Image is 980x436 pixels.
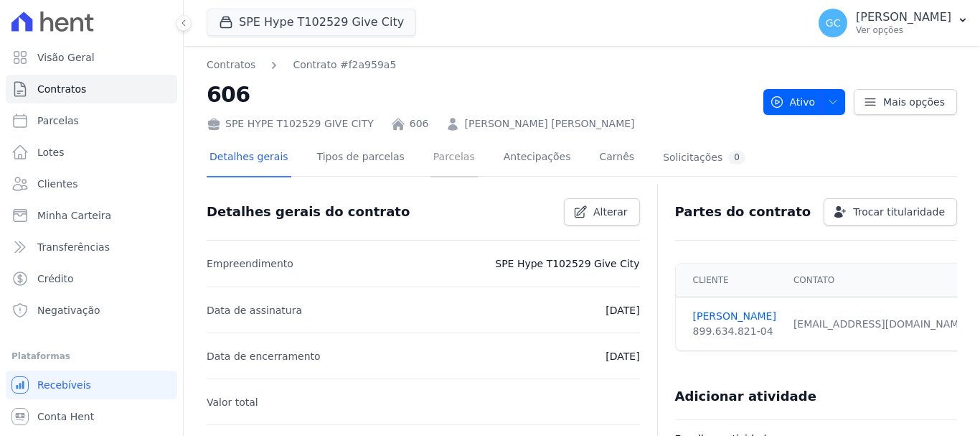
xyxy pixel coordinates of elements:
a: Mais opções [854,89,957,115]
span: Mais opções [883,95,945,109]
span: GC [826,18,841,28]
button: Ativo [763,89,846,115]
p: SPE Hype T102529 Give City [495,255,639,272]
button: SPE Hype T102529 Give City [207,9,416,36]
p: [DATE] [606,302,639,319]
div: Solicitações [663,151,745,164]
a: Recebíveis [6,371,177,399]
nav: Breadcrumb [207,57,752,73]
span: Recebíveis [37,378,91,392]
a: Contratos [6,75,177,103]
span: Ativo [770,89,816,115]
a: Detalhes gerais [207,139,291,177]
span: Contratos [37,82,86,96]
div: Plataformas [11,348,171,365]
span: Lotes [37,145,65,159]
h3: Adicionar atividade [675,388,816,405]
p: [PERSON_NAME] [856,10,951,24]
p: Data de assinatura [207,302,302,319]
button: GC [PERSON_NAME] Ver opções [807,3,980,43]
a: Antecipações [501,139,574,177]
p: Data de encerramento [207,348,321,365]
p: Ver opções [856,24,951,36]
a: Contrato #f2a959a5 [293,57,396,73]
h3: Detalhes gerais do contrato [207,203,410,221]
h3: Partes do contrato [675,203,811,221]
span: Alterar [593,205,628,219]
a: Alterar [564,198,640,226]
a: Tipos de parcelas [314,139,407,177]
a: Minha Carteira [6,201,177,230]
span: Crédito [37,272,74,286]
div: SPE HYPE T102529 GIVE CITY [207,116,374,131]
a: Contratos [207,57,255,73]
a: Solicitações0 [660,139,748,177]
a: Visão Geral [6,43,177,72]
a: [PERSON_NAME] [PERSON_NAME] [464,116,634,131]
p: [DATE] [606,348,639,365]
a: Trocar titularidade [824,198,957,226]
span: Negativação [37,303,100,317]
a: Parcelas [6,106,177,135]
span: Visão Geral [37,50,95,65]
a: Lotes [6,138,177,167]
a: 606 [410,116,429,131]
a: [PERSON_NAME] [693,309,776,324]
nav: Breadcrumb [207,57,396,73]
div: 0 [728,151,745,164]
a: Conta Hent [6,402,177,431]
p: Empreendimento [207,255,293,272]
a: Crédito [6,264,177,293]
a: Transferências [6,233,177,261]
span: Conta Hent [37,409,94,424]
a: Parcelas [430,139,478,177]
a: Carnês [596,139,637,177]
span: Minha Carteira [37,208,111,223]
a: Clientes [6,170,177,198]
span: Parcelas [37,113,79,128]
p: Valor total [207,394,258,411]
a: Negativação [6,296,177,325]
th: Cliente [676,264,785,297]
h2: 606 [207,78,752,111]
span: Trocar titularidade [853,205,945,219]
div: 899.634.821-04 [693,324,776,339]
span: Clientes [37,177,77,191]
span: Transferências [37,240,110,254]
